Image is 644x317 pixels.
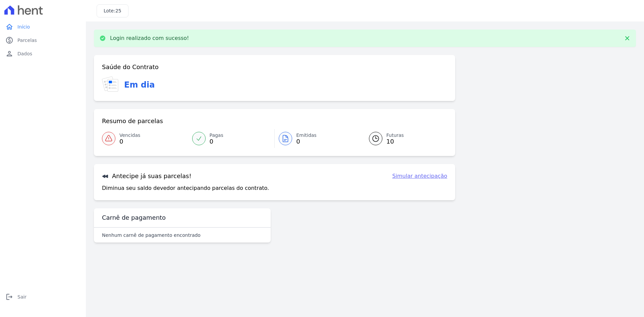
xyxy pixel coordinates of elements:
p: Diminua seu saldo devedor antecipando parcelas do contrato. [102,184,269,192]
span: 10 [386,139,404,144]
span: 0 [296,139,317,144]
a: paidParcelas [3,34,83,47]
a: Emitidas 0 [275,129,361,148]
a: logoutSair [3,290,83,304]
a: Simular antecipação [392,172,447,180]
span: Início [17,23,30,30]
a: homeInício [3,20,83,34]
i: person [5,50,13,58]
a: personDados [3,47,83,60]
p: Login realizado com sucesso! [110,35,189,42]
i: home [5,23,13,31]
h3: Lote: [104,7,121,14]
span: Dados [17,50,32,57]
i: logout [5,293,13,301]
i: paid [5,36,13,44]
h3: Resumo de parcelas [102,117,163,125]
a: Futuras 10 [361,129,447,148]
h3: Saúde do Contrato [102,63,159,71]
span: Vencidas [119,132,140,139]
a: Vencidas 0 [102,129,188,148]
span: 0 [210,139,223,144]
span: Pagas [210,132,223,139]
p: Nenhum carnê de pagamento encontrado [102,232,201,239]
span: 0 [119,139,140,144]
span: Emitidas [296,132,317,139]
span: Sair [17,294,26,300]
h3: Em dia [124,79,155,91]
h3: Carnê de pagamento [102,214,166,222]
h3: Antecipe já suas parcelas! [102,172,192,180]
a: Pagas 0 [188,129,275,148]
span: Futuras [386,132,404,139]
span: Parcelas [17,37,37,44]
span: 25 [115,8,121,13]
